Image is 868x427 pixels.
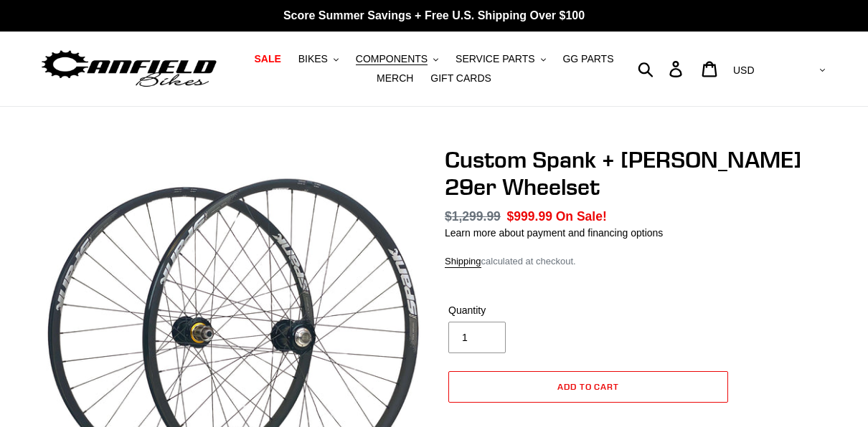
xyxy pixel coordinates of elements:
[456,53,534,65] span: SERVICE PARTS
[445,254,825,269] div: calculated at checkout.
[562,53,613,65] span: GG PARTS
[445,227,663,239] a: Learn more about payment and financing options
[291,49,346,69] button: BIKES
[507,209,552,224] span: $999.99
[377,72,413,85] span: MERCH
[254,53,280,65] span: SALE
[247,49,288,69] a: SALE
[356,53,428,65] span: COMPONENTS
[448,49,552,69] button: SERVICE PARTS
[298,53,328,65] span: BIKES
[556,207,607,226] span: On Sale!
[430,72,491,85] span: GIFT CARDS
[448,303,585,318] label: Quantity
[445,209,501,224] s: $1,299.99
[369,69,420,88] a: MERCH
[39,47,219,92] img: Canfield Bikes
[445,256,481,268] a: Shipping
[555,49,621,69] a: GG PARTS
[557,381,620,392] span: Add to cart
[448,371,728,403] button: Add to cart
[349,49,445,69] button: COMPONENTS
[423,69,499,88] a: GIFT CARDS
[445,146,825,201] h1: Custom Spank + [PERSON_NAME] 29er Wheelset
